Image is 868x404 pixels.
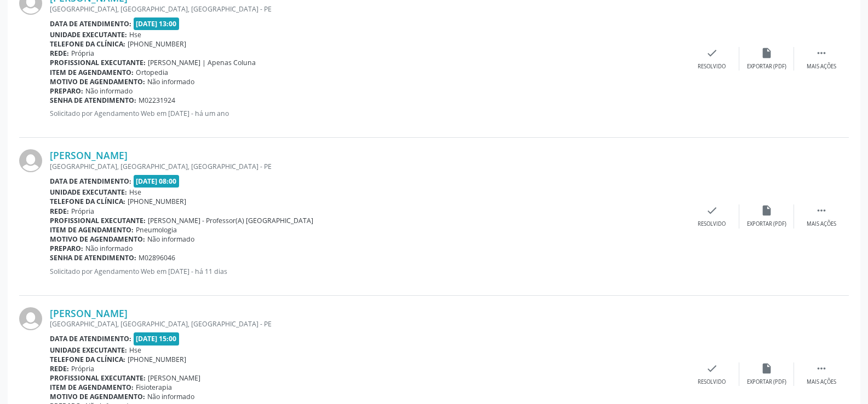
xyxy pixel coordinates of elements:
span: [DATE] 08:00 [134,175,180,188]
b: Profissional executante: [50,216,146,225]
span: Não informado [147,235,194,244]
i: insert_drive_file [761,362,773,374]
b: Rede: [50,364,69,373]
b: Motivo de agendamento: [50,392,145,401]
img: img [19,149,42,172]
p: Solicitado por Agendamento Web em [DATE] - há 11 dias [50,267,685,276]
span: Não informado [85,86,133,96]
span: Hse [129,346,141,355]
div: Exportar (PDF) [747,220,786,228]
div: [GEOGRAPHIC_DATA], [GEOGRAPHIC_DATA], [GEOGRAPHIC_DATA] - PE [50,319,685,329]
span: [PERSON_NAME] [148,373,200,383]
b: Senha de atendimento: [50,253,136,262]
b: Motivo de agendamento: [50,235,145,244]
b: Rede: [50,49,69,58]
b: Telefone da clínica: [50,39,125,49]
b: Data de atendimento: [50,19,131,28]
span: Própria [71,207,94,216]
b: Unidade executante: [50,346,127,355]
i: insert_drive_file [761,47,773,59]
i: check [706,47,718,59]
div: Resolvido [698,378,726,386]
span: Não informado [147,392,194,401]
span: Hse [129,188,141,197]
i: insert_drive_file [761,204,773,216]
b: Profissional executante: [50,58,146,67]
div: Resolvido [698,220,726,228]
b: Item de agendamento: [50,68,134,77]
i: check [706,362,718,374]
span: [PHONE_NUMBER] [128,39,186,49]
b: Preparo: [50,244,83,253]
b: Profissional executante: [50,373,146,383]
div: [GEOGRAPHIC_DATA], [GEOGRAPHIC_DATA], [GEOGRAPHIC_DATA] - PE [50,4,685,14]
span: Não informado [85,244,133,253]
b: Data de atendimento: [50,177,131,186]
span: Própria [71,364,94,373]
span: [PHONE_NUMBER] [128,197,186,206]
b: Item de agendamento: [50,225,134,235]
b: Rede: [50,207,69,216]
div: Mais ações [807,220,836,228]
div: Mais ações [807,378,836,386]
i:  [815,204,827,216]
div: Mais ações [807,63,836,71]
b: Telefone da clínica: [50,355,125,364]
div: [GEOGRAPHIC_DATA], [GEOGRAPHIC_DATA], [GEOGRAPHIC_DATA] - PE [50,162,685,171]
span: [DATE] 15:00 [134,332,180,345]
b: Item de agendamento: [50,383,134,392]
b: Data de atendimento: [50,334,131,343]
i: check [706,204,718,216]
span: Ortopedia [136,68,168,77]
span: Própria [71,49,94,58]
span: Não informado [147,77,194,86]
div: Exportar (PDF) [747,378,786,386]
i:  [815,47,827,59]
b: Telefone da clínica: [50,197,125,206]
span: [PERSON_NAME] | Apenas Coluna [148,58,256,67]
span: [PERSON_NAME] - Professor(A) [GEOGRAPHIC_DATA] [148,216,313,225]
span: Pneumologia [136,225,177,235]
img: img [19,307,42,330]
a: [PERSON_NAME] [50,149,128,161]
b: Unidade executante: [50,30,127,39]
span: M02896046 [139,253,175,262]
span: Fisioterapia [136,383,172,392]
span: M02231924 [139,96,175,105]
b: Motivo de agendamento: [50,77,145,86]
i:  [815,362,827,374]
div: Resolvido [698,63,726,71]
p: Solicitado por Agendamento Web em [DATE] - há um ano [50,109,685,118]
span: [DATE] 13:00 [134,17,180,30]
div: Exportar (PDF) [747,63,786,71]
b: Senha de atendimento: [50,96,136,105]
b: Preparo: [50,86,83,96]
span: [PHONE_NUMBER] [128,355,186,364]
b: Unidade executante: [50,188,127,197]
a: [PERSON_NAME] [50,307,128,319]
span: Hse [129,30,141,39]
